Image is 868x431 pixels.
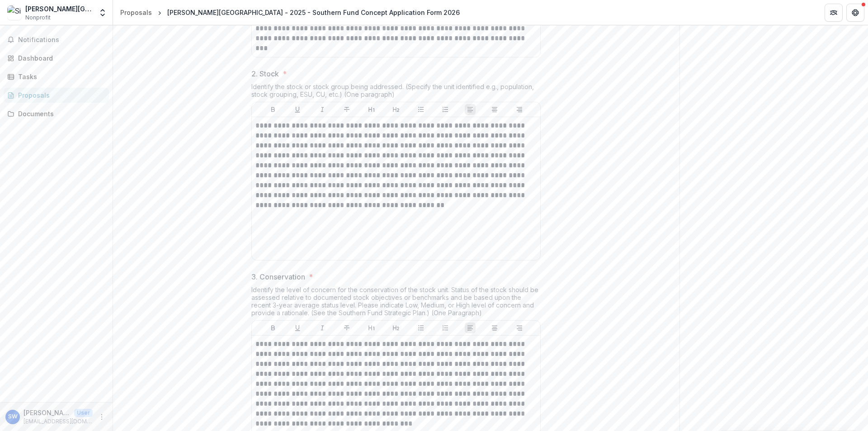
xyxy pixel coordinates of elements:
button: Heading 1 [366,104,377,115]
button: Heading 1 [366,322,377,333]
a: Proposals [4,88,109,103]
button: Align Left [465,104,476,115]
a: Dashboard [4,51,109,66]
p: [EMAIL_ADDRESS][DOMAIN_NAME] [24,417,93,426]
button: Heading 2 [391,104,401,115]
div: Documents [18,109,102,118]
div: Identify the stock or stock group being addressed. (Specify the unit identified e.g., population,... [251,83,541,102]
button: Italicize [317,322,328,333]
p: [PERSON_NAME] [24,408,71,417]
button: More [96,412,107,422]
button: Align Left [465,322,476,333]
p: 2. Stock [251,68,279,79]
div: [PERSON_NAME][GEOGRAPHIC_DATA] [25,4,93,14]
nav: breadcrumb [117,6,463,19]
button: Bullet List [415,322,426,333]
div: Proposals [120,8,152,17]
button: Ordered List [440,322,451,333]
button: Heading 2 [391,322,401,333]
button: Underline [292,104,303,115]
div: Sam Wilson [8,414,18,420]
p: 3. Conservation [251,271,305,282]
button: Notifications [4,33,109,47]
div: [PERSON_NAME][GEOGRAPHIC_DATA] - 2025 - Southern Fund Concept Application Form 2026 [167,8,460,17]
button: Italicize [317,104,328,115]
div: Identify the level of concern for the conservation of the stock unit. Status of the stock should ... [251,286,541,320]
button: Underline [292,322,303,333]
button: Open entity switcher [96,4,109,22]
div: Proposals [18,90,102,100]
span: Nonprofit [25,14,51,22]
p: User [74,409,93,417]
div: Dashboard [18,53,102,63]
button: Strike [341,104,352,115]
button: Ordered List [440,104,451,115]
button: Align Right [514,104,525,115]
a: Proposals [117,6,156,19]
button: Align Center [489,322,500,333]
span: Notifications [18,36,105,44]
a: Tasks [4,69,109,84]
div: Tasks [18,72,102,81]
button: Bullet List [415,104,426,115]
button: Partners [825,4,843,22]
button: Bold [268,104,278,115]
a: Documents [4,106,109,121]
button: Bold [268,322,278,333]
button: Get Help [846,4,864,22]
button: Strike [341,322,352,333]
img: Simon Fraser University [7,5,22,20]
button: Align Right [514,322,525,333]
button: Align Center [489,104,500,115]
